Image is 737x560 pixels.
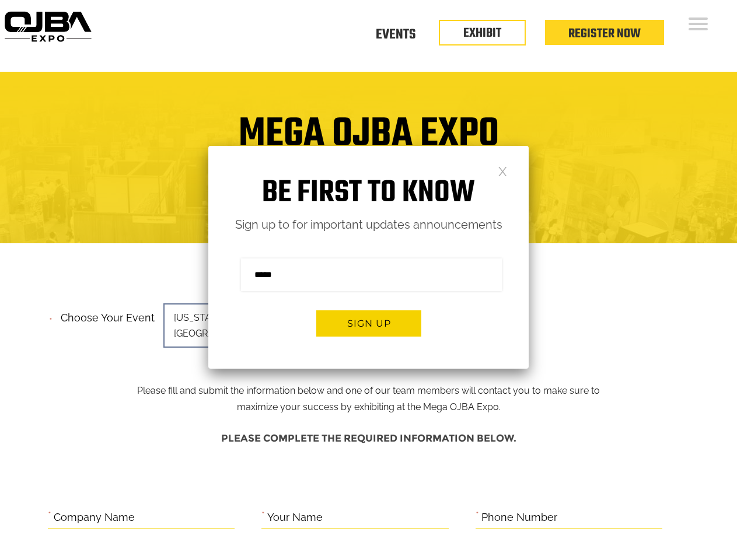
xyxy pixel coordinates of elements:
h1: Be first to know [208,175,529,212]
a: EXHIBIT [463,23,501,43]
a: Close [498,166,508,176]
label: Your Name [267,509,323,527]
h1: Mega OJBA Expo [9,118,728,164]
p: Sign up to for important updates announcements [208,215,529,235]
button: Sign up [316,310,421,337]
a: Register Now [568,24,641,44]
p: Please fill and submit the information below and one of our team members will contact you to make... [128,308,609,415]
span: [US_STATE][GEOGRAPHIC_DATA] [163,303,327,348]
label: Choose your event [54,302,155,327]
h4: Trade Show Exhibit Space Application [9,175,728,197]
label: Phone Number [481,509,557,527]
label: Company Name [54,509,135,527]
h4: Please complete the required information below. [48,427,690,450]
